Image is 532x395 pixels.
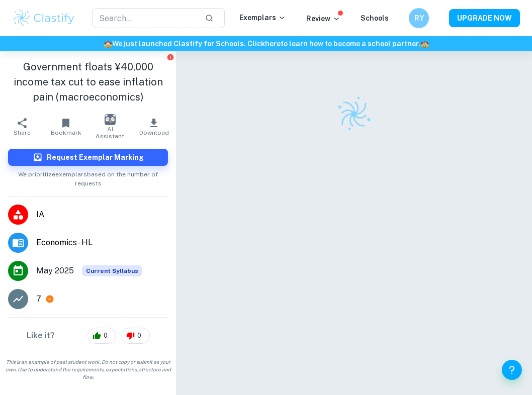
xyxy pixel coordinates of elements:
[409,8,429,28] button: RY
[420,40,429,48] span: 🏫
[132,331,147,341] span: 0
[105,114,116,125] img: AI Assistant
[8,149,168,166] button: Request Exemplar Marking
[82,265,142,276] span: Current Syllabus
[12,8,76,28] img: Clastify logo
[82,265,142,276] div: This exemplar is based on the current syllabus. Feel free to refer to it for inspiration/ideas wh...
[361,14,389,22] a: Schools
[47,152,144,163] h6: Request Exemplar Marking
[51,129,81,136] span: Bookmark
[132,113,176,141] button: Download
[502,360,522,380] button: Help and Feedback
[413,13,425,24] h6: RY
[2,38,530,49] h6: We just launched Clastify for Schools. Click to learn how to become a school partner.
[88,113,132,141] button: AI Assistant
[44,113,88,141] button: Bookmark
[36,265,74,277] span: May 2025
[239,12,286,23] p: Exemplars
[330,90,377,137] img: Clastify logo
[166,53,174,61] button: Report issue
[94,126,126,140] span: AI Assistant
[104,40,112,48] span: 🏫
[139,129,169,136] span: Download
[98,331,113,341] span: 0
[265,40,281,48] a: here
[36,237,168,249] span: Economics - HL
[36,293,41,305] p: 7
[449,9,520,27] button: UPGRADE NOW
[14,129,31,136] span: Share
[8,166,168,188] span: We prioritize exemplars based on the number of requests
[36,209,168,221] span: IA
[8,59,168,105] h1: Government floats ¥40,000 income tax cut to ease inflation pain (macroeconomics)
[92,8,197,28] input: Search...
[306,13,340,24] p: Review
[4,358,172,381] span: This is an example of past student work. Do not copy or submit as your own. Use to understand the...
[27,330,55,342] h6: Like it?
